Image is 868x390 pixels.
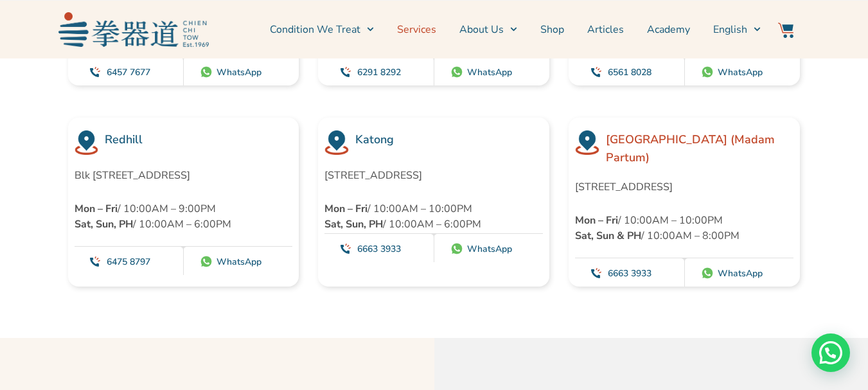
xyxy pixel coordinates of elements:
a: WhatsApp [467,66,512,78]
img: Website Icon-01 [75,130,99,155]
a: WhatsApp [718,267,763,279]
strong: Sat, Sun, PH [75,217,133,231]
img: Website Icon-01 [324,130,349,155]
strong: Sat, Sun, PH [324,217,383,231]
a: Shop [540,13,564,46]
a: English [713,13,761,46]
p: Blk [STREET_ADDRESS] [75,168,293,183]
img: Website Icon-03 [778,22,793,38]
p: [STREET_ADDRESS] [575,179,793,195]
p: / 10:00AM – 10:00PM / 10:00AM – 6:00PM [324,201,531,232]
a: 6475 8797 [107,256,150,268]
a: WhatsApp [718,66,763,78]
strong: Mon – Fri [324,202,368,216]
img: Website Icon-01 [575,130,599,155]
a: Academy [647,13,690,46]
a: About Us [459,13,517,46]
a: 6663 3933 [608,267,651,279]
a: 6561 8028 [608,66,651,78]
a: 6663 3933 [357,243,401,255]
h3: [GEOGRAPHIC_DATA] (Madam Partum) [606,130,793,166]
a: 6291 8292 [357,66,401,78]
h3: Katong [355,130,543,148]
p: / 10:00AM – 9:00PM / 10:00AM – 6:00PM [75,201,293,232]
a: Services [397,13,436,46]
a: Condition We Treat [270,13,374,46]
a: WhatsApp [217,256,261,268]
a: Articles [587,13,624,46]
strong: Sat, Sun & PH [575,229,641,243]
p: / 10:00AM – 10:00PM / 10:00AM – 8:00PM [575,213,793,244]
strong: Mon – Fri [75,202,118,216]
strong: Mon – Fri [575,213,618,227]
h3: Redhill [105,130,292,148]
a: WhatsApp [217,66,261,78]
a: WhatsApp [467,243,512,255]
a: 6457 7677 [107,66,150,78]
nav: Menu [215,13,761,46]
span: English [713,22,747,37]
p: [STREET_ADDRESS] [324,168,531,183]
